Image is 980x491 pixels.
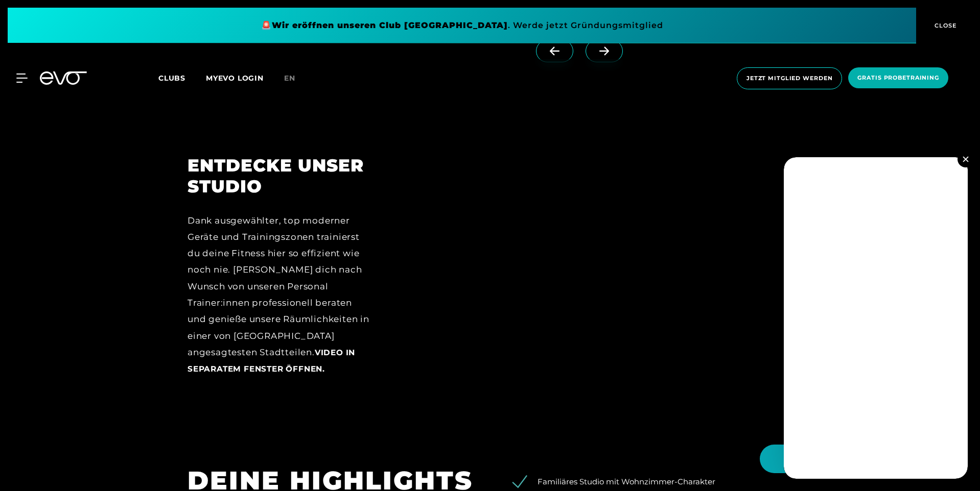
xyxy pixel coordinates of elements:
li: Familiäres Studio mit Wohnzimmer-Charakter [520,476,792,488]
span: Gratis Probetraining [857,73,939,82]
span: en [284,73,295,83]
img: close.svg [963,156,968,162]
a: Gratis Probetraining [845,67,951,89]
a: MYEVO LOGIN [206,73,264,83]
a: Clubs [158,73,206,83]
a: Jetzt Mitglied werden [734,67,845,89]
span: Jetzt Mitglied werden [746,74,832,83]
span: CLOSE [932,21,957,30]
div: Dank ausgewählter, top moderner Geräte und Trainingszonen trainierst du deine Fitness hier so eff... [188,212,370,377]
button: Hallo Athlet! Was möchtest du tun? [760,445,960,473]
a: en [284,72,308,84]
span: Clubs [158,73,185,83]
h2: ENTDECKE UNSER STUDIO [188,155,370,197]
button: CLOSE [916,8,972,43]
